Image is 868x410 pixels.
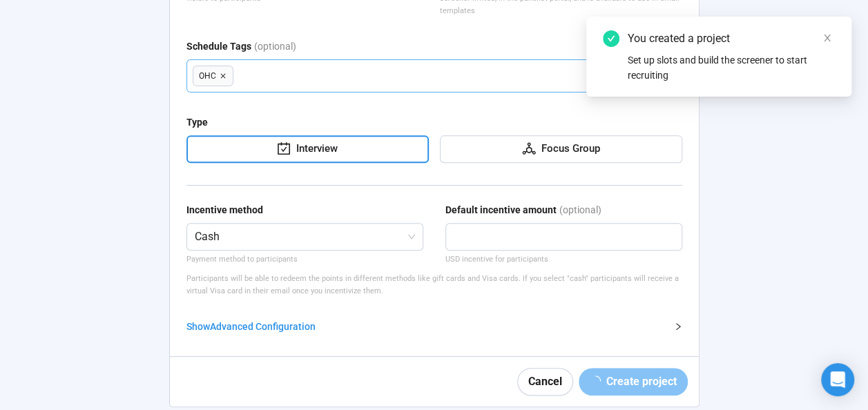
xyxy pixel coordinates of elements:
[186,273,682,297] p: Participants will be able to redeem the points in different methods like gift cards and Visa card...
[628,52,835,83] div: Set up slots and build the screener to start recruiting
[195,224,415,250] span: Cash
[821,363,854,396] div: Open Intercom Messenger
[674,322,682,331] span: right
[528,373,562,390] span: Cancel
[186,202,263,217] div: Incentive method
[186,39,251,54] div: Schedule Tags
[254,39,296,59] div: (optional)
[606,373,677,390] span: Create project
[536,141,600,157] div: Focus Group
[445,202,557,217] div: Default incentive amount
[579,368,688,396] button: Create project
[186,319,666,334] div: Show Advanced Configuration
[291,141,338,157] div: Interview
[186,253,423,265] p: Payment method to participants
[199,69,216,83] span: OHC
[822,33,832,43] span: close
[186,319,682,334] div: ShowAdvanced Configuration
[603,30,619,47] span: check-circle
[277,141,291,155] span: carry-out
[628,30,835,47] div: You created a project
[559,202,601,223] div: (optional)
[588,375,601,388] span: loading
[445,253,682,265] div: USD incentive for participants
[517,368,573,396] button: Cancel
[522,141,536,155] span: deployment-unit
[186,115,208,130] div: Type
